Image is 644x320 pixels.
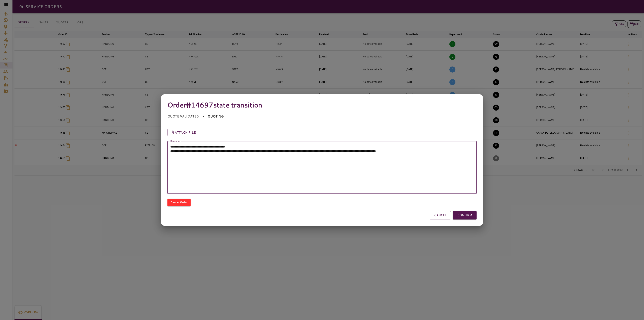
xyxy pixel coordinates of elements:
p: Attach file [175,130,196,135]
p: QUOTING [208,114,224,119]
button: Attach file [167,129,199,136]
button: Cancel Order [167,199,191,206]
button: CONFIRM [453,211,477,219]
p: QUOTE VALIDATED [167,114,199,119]
label: Remarks [170,139,180,142]
button: CANCEL [430,211,451,219]
h4: Order #14697 state transition [167,101,477,109]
